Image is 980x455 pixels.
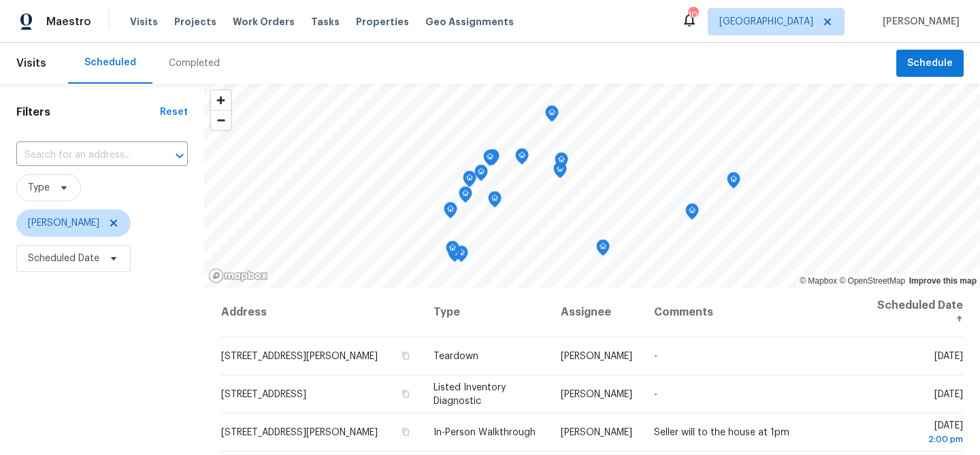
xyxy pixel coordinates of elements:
span: Listed Inventory Diagnostic [434,383,506,406]
th: Address [220,288,423,337]
th: Type [423,288,551,337]
button: Copy Address [399,426,412,438]
div: Scheduled [84,56,136,69]
div: 108 [688,8,698,22]
a: OpenStreetMap [839,276,905,286]
button: Copy Address [399,388,412,400]
span: Visits [16,48,46,78]
div: Map marker [545,105,559,127]
div: Map marker [596,239,610,260]
div: Map marker [515,148,529,169]
span: Tasks [311,17,340,27]
span: Work Orders [233,15,295,29]
th: Scheduled Date ↑ [866,288,964,337]
span: Zoom out [211,111,231,130]
span: - [654,352,657,361]
div: Map marker [488,191,502,212]
span: [DATE] [934,352,963,361]
div: Map marker [486,149,500,170]
th: Assignee [550,288,643,337]
span: Visits [130,15,158,29]
span: Teardown [434,352,478,361]
div: Map marker [446,241,459,262]
div: Map marker [555,152,568,173]
span: [GEOGRAPHIC_DATA] [719,15,813,29]
span: [DATE] [877,421,963,446]
span: Type [28,181,50,195]
div: Map marker [444,202,457,223]
span: [PERSON_NAME] [28,216,99,230]
span: Scheduled Date [28,252,99,265]
div: Map marker [459,186,472,207]
button: Zoom out [211,110,231,130]
div: Map marker [463,171,476,192]
button: Copy Address [399,350,412,362]
input: Search for an address... [16,145,150,166]
span: - [654,390,657,399]
span: In-Person Walkthrough [434,428,536,437]
span: [STREET_ADDRESS][PERSON_NAME] [221,428,378,437]
span: [PERSON_NAME] [877,15,960,29]
div: Map marker [685,203,699,224]
span: Properties [356,15,409,29]
span: [PERSON_NAME] [561,428,632,437]
div: Map marker [474,165,488,186]
th: Comments [643,288,866,337]
span: [PERSON_NAME] [561,352,632,361]
a: Mapbox [800,276,837,286]
span: [STREET_ADDRESS][PERSON_NAME] [221,352,378,361]
span: Projects [174,15,216,29]
button: Open [170,146,189,165]
button: Zoom in [211,90,231,110]
div: 2:00 pm [877,433,963,446]
span: [STREET_ADDRESS] [221,390,306,399]
div: Map marker [553,162,567,183]
span: Maestro [46,15,91,29]
a: Mapbox homepage [208,268,268,284]
a: Improve this map [909,276,977,286]
div: Map marker [455,246,468,267]
span: [DATE] [934,390,963,399]
div: Map marker [727,172,740,193]
h1: Filters [16,105,160,119]
span: [PERSON_NAME] [561,390,632,399]
div: Map marker [483,150,497,171]
canvas: Map [204,84,980,288]
span: Schedule [907,55,953,72]
span: Geo Assignments [425,15,514,29]
button: Schedule [896,50,964,78]
div: Reset [160,105,188,119]
div: Completed [169,56,220,70]
span: Seller will to the house at 1pm [654,428,789,437]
